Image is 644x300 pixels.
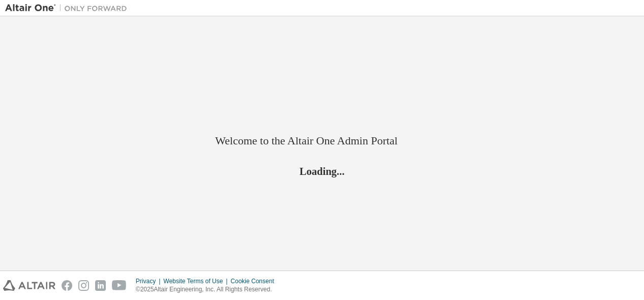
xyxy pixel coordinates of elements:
img: instagram.svg [78,280,89,291]
img: altair_logo.svg [3,280,55,291]
div: Cookie Consent [230,277,280,285]
img: youtube.svg [112,280,127,291]
img: facebook.svg [62,280,72,291]
div: Privacy [136,277,163,285]
p: © 2025 Altair Engineering, Inc. All Rights Reserved. [136,285,280,294]
h2: Loading... [215,165,429,178]
div: Website Terms of Use [163,277,230,285]
h2: Welcome to the Altair One Admin Portal [215,134,429,148]
img: linkedin.svg [95,280,106,291]
img: Altair One [5,3,132,13]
